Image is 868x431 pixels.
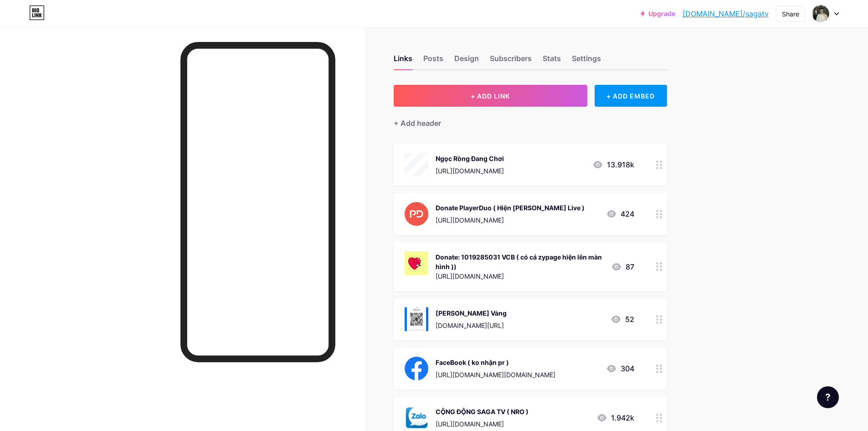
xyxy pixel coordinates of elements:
[394,85,587,107] button: + ADD LINK
[683,8,769,19] a: [DOMAIN_NAME]/sagatv
[592,159,634,170] div: 13.918k
[436,166,504,176] div: [URL][DOMAIN_NAME]
[543,53,561,69] div: Stats
[436,252,604,271] div: Donate: 1019285031 VCB ( có cả zypage hiện lên màn hình ))
[436,419,529,429] div: [URL][DOMAIN_NAME]
[405,251,428,275] img: Donate: 1019285031 VCB ( có cả zypage hiện lên màn hình ))
[394,53,412,69] div: Links
[471,92,510,100] span: + ADD LINK
[641,10,675,17] a: Upgrade
[454,53,479,69] div: Design
[394,118,441,129] div: + Add header
[611,314,634,325] div: 52
[606,363,634,374] div: 304
[436,358,555,367] div: FaceBook ( ko nhận pr )
[436,370,555,379] div: [URL][DOMAIN_NAME][DOMAIN_NAME]
[436,203,585,213] div: Donate PlayerDuo ( Hiện [PERSON_NAME] Live )
[405,406,428,430] img: CỘNG ĐỘNG SAGA TV ( NRO )
[423,53,443,69] div: Posts
[436,215,585,225] div: [URL][DOMAIN_NAME]
[572,53,601,69] div: Settings
[595,85,667,107] div: + ADD EMBED
[436,321,507,330] div: [DOMAIN_NAME][URL]
[812,5,829,22] img: 52-Văn Sơn Nguyễn
[436,271,604,281] div: [URL][DOMAIN_NAME]
[405,202,428,226] img: Donate PlayerDuo ( Hiện Lên Màn Live )
[596,412,634,423] div: 1.942k
[782,9,799,19] div: Share
[611,261,634,272] div: 87
[405,357,428,380] img: FaceBook ( ko nhận pr )
[436,308,507,318] div: [PERSON_NAME] Vàng
[436,154,504,163] div: Ngọc Rồng Đang Chơi
[405,307,428,331] img: Zalo Bán Vàng
[436,407,529,416] div: CỘNG ĐỘNG SAGA TV ( NRO )
[490,53,532,69] div: Subscribers
[606,208,634,219] div: 424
